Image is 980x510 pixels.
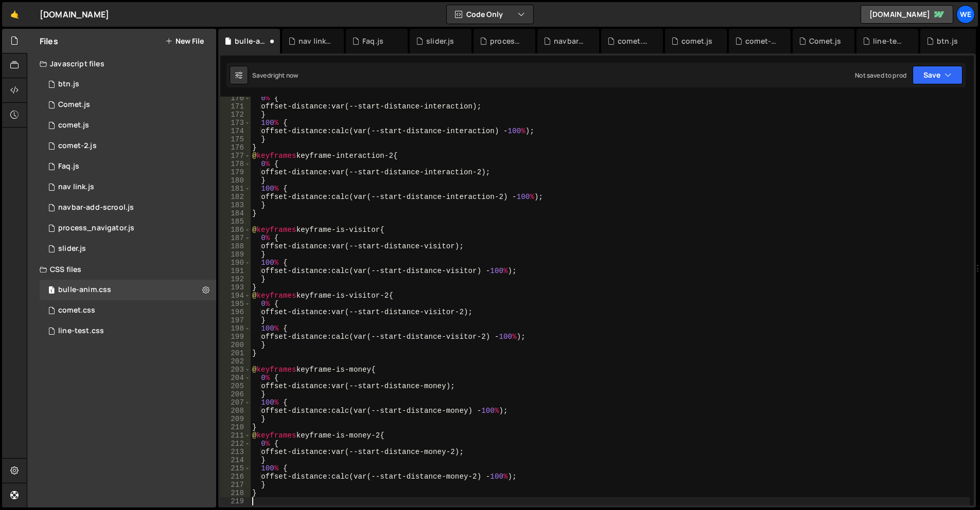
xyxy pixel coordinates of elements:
[426,36,454,46] div: slider.js
[220,415,251,423] div: 209
[220,267,251,275] div: 191
[40,8,109,21] div: [DOMAIN_NAME]
[220,193,251,201] div: 182
[58,100,90,110] div: Comet.js
[220,160,251,168] div: 178
[40,136,216,156] div: 17167/47405.js
[220,423,251,431] div: 210
[220,185,251,193] div: 181
[220,407,251,415] div: 208
[220,382,251,390] div: 205
[40,300,216,321] div: 17167/47408.css
[220,341,251,349] div: 200
[40,156,216,177] div: 17167/47672.js
[220,201,251,209] div: 183
[40,95,216,115] div: 17167/47404.js
[299,36,331,46] div: nav link.js
[220,472,251,481] div: 216
[58,326,104,336] div: line-test.css
[220,292,251,300] div: 194
[220,226,251,234] div: 186
[27,259,216,280] div: CSS files
[220,94,251,102] div: 170
[362,36,383,46] div: Faq.js
[554,36,587,46] div: navbar-add-scrool.js
[220,374,251,382] div: 204
[220,481,251,489] div: 217
[220,152,251,160] div: 177
[220,102,251,111] div: 171
[220,135,251,143] div: 175
[220,456,251,464] div: 214
[58,244,86,253] div: slider.js
[220,176,251,185] div: 180
[165,37,204,45] button: New File
[58,306,95,315] div: comet.css
[220,431,251,440] div: 211
[40,239,216,259] div: 17167/47522.js
[447,5,533,24] button: Code Only
[235,36,268,46] div: bulle-anim.css
[937,36,958,46] div: btn.js
[40,321,216,341] div: 17167/47403.css
[220,440,251,448] div: 212
[220,316,251,324] div: 197
[220,300,251,308] div: 195
[220,234,251,242] div: 187
[861,5,953,24] a: [DOMAIN_NAME]
[681,36,712,46] div: comet.js
[220,250,251,259] div: 189
[855,71,906,80] div: Not saved to prod
[220,448,251,456] div: 213
[745,36,778,46] div: comet-2.js
[220,275,251,283] div: 192
[27,53,216,74] div: Javascript files
[220,497,251,505] div: 219
[58,121,89,130] div: comet.js
[252,71,298,80] div: Saved
[220,143,251,152] div: 176
[956,5,975,24] a: We
[873,36,906,46] div: line-test.css
[220,259,251,267] div: 190
[220,168,251,176] div: 179
[40,35,58,47] h2: Files
[58,224,134,233] div: process_navigator.js
[220,217,251,226] div: 185
[809,36,841,46] div: Comet.js
[220,127,251,135] div: 174
[58,141,97,151] div: comet-2.js
[220,349,251,357] div: 201
[913,66,962,84] button: Save
[58,285,111,295] div: bulle-anim.css
[40,177,216,197] div: 17167/47512.js
[58,80,79,89] div: btn.js
[2,2,27,27] a: 🤙
[220,111,251,119] div: 172
[220,398,251,407] div: 207
[58,162,79,171] div: Faq.js
[40,280,216,300] div: 17167/47828.css
[220,324,251,333] div: 198
[220,209,251,217] div: 184
[40,74,216,95] div: 17167/47401.js
[220,489,251,497] div: 218
[58,183,94,192] div: nav link.js
[40,218,216,239] div: 17167/47466.js
[271,71,298,80] div: right now
[220,464,251,472] div: 215
[58,203,134,212] div: navbar-add-scrool.js
[618,36,651,46] div: comet.css
[220,308,251,316] div: 196
[220,242,251,250] div: 188
[220,366,251,374] div: 203
[220,119,251,127] div: 173
[48,287,55,295] span: 1
[220,357,251,366] div: 202
[220,390,251,398] div: 206
[490,36,523,46] div: process_navigator.js
[40,197,216,218] div: 17167/47443.js
[220,283,251,292] div: 193
[220,333,251,341] div: 199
